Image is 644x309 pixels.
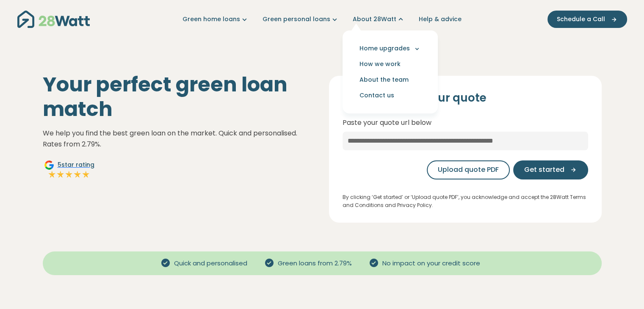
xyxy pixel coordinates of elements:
img: Full star [48,170,56,179]
span: No impact on your credit score [379,259,484,268]
a: Help & advice [419,15,462,24]
button: Get started [513,160,588,179]
h1: Your perfect green loan match [43,72,315,121]
iframe: Chat Widget [602,268,644,309]
p: We help you find the best green loan on the market. Quick and personalised. Rates from 2.79%. [43,128,315,149]
img: Google [44,160,54,170]
span: Upload quote PDF [438,165,499,175]
a: How we work [349,56,431,72]
img: Full star [65,170,73,179]
a: Green personal loans [263,15,339,24]
span: Quick and personalised [171,259,251,268]
p: By clicking ‘Get started’ or ‘Upload quote PDF’, you acknowledge and accept the 28Watt Terms and ... [343,193,588,209]
img: Full star [82,170,90,179]
span: Get started [524,165,564,175]
img: Full star [73,170,82,179]
button: Schedule a Call [547,11,627,28]
a: Contact us [349,88,431,103]
img: Full star [56,170,65,179]
img: 28Watt [17,11,90,28]
p: Paste your quote url below [343,117,588,128]
a: About the team [349,72,431,88]
span: Green loans from 2.79% [274,259,355,268]
a: About 28Watt [353,15,405,24]
span: 5 star rating [58,160,94,169]
button: Upload quote PDF [427,160,510,179]
a: Google5star ratingFull starFull starFull starFull starFull star [43,160,96,180]
button: Home upgrades [349,41,431,56]
nav: Main navigation [17,8,627,30]
a: Green home loans [182,15,249,24]
span: Schedule a Call [557,15,605,24]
